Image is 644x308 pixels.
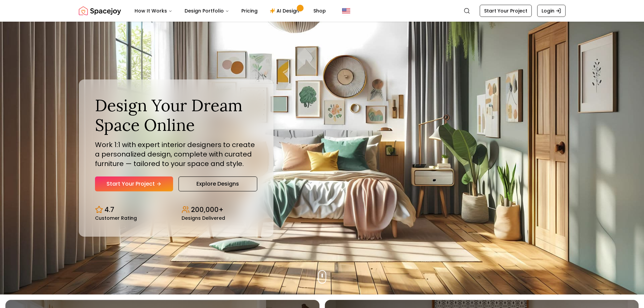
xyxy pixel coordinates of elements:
img: Spacejoy Logo [79,4,121,18]
img: United States [342,7,350,15]
a: Pricing [236,4,263,18]
small: Customer Rating [95,216,137,220]
nav: Main [129,4,331,18]
button: Design Portfolio [179,4,235,18]
small: Designs Delivered [182,216,225,220]
a: Start Your Project [480,5,532,17]
a: Start Your Project [95,176,173,191]
p: Work 1:1 with expert interior designers to create a personalized design, complete with curated fu... [95,140,257,168]
a: Spacejoy [79,4,121,18]
a: Login [537,5,566,17]
h1: Design Your Dream Space Online [95,96,257,135]
a: AI Design [264,4,307,18]
a: Shop [308,4,331,18]
div: Design stats [95,199,257,220]
p: 4.7 [104,205,114,214]
a: Explore Designs [178,176,257,191]
button: How It Works [129,4,178,18]
p: 200,000+ [191,205,223,214]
